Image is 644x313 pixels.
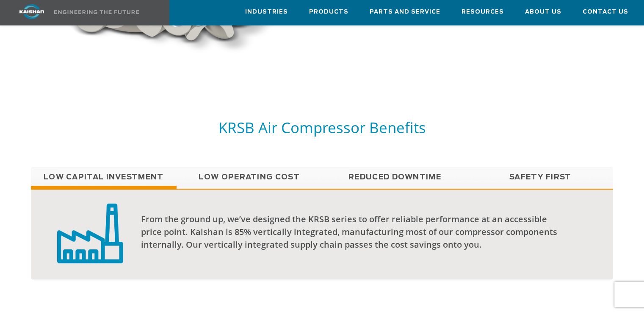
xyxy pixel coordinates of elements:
div: From the ground up, we’ve designed the KRSB series to offer reliable performance at an accessible... [141,213,565,251]
a: About Us [525,0,561,23]
a: Industries [245,0,288,23]
img: low capital investment badge [57,202,123,263]
span: Industries [245,7,288,17]
a: Resources [462,0,504,23]
a: Low Capital Investment [31,167,177,188]
span: About Us [525,7,561,17]
span: Resources [462,7,504,17]
a: Parts and Service [370,0,440,23]
div: Low Capital Investment [31,189,613,279]
h5: KRSB Air Compressor Benefits [31,118,613,137]
span: Parts and Service [370,7,440,17]
a: Low Operating Cost [177,167,322,188]
img: Engineering the future [54,10,139,14]
a: Reduced Downtime [322,167,467,188]
a: Contact Us [583,0,628,23]
span: Contact Us [583,7,628,17]
span: Products [309,7,348,17]
a: Products [309,0,348,23]
a: Safety First [467,167,613,188]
